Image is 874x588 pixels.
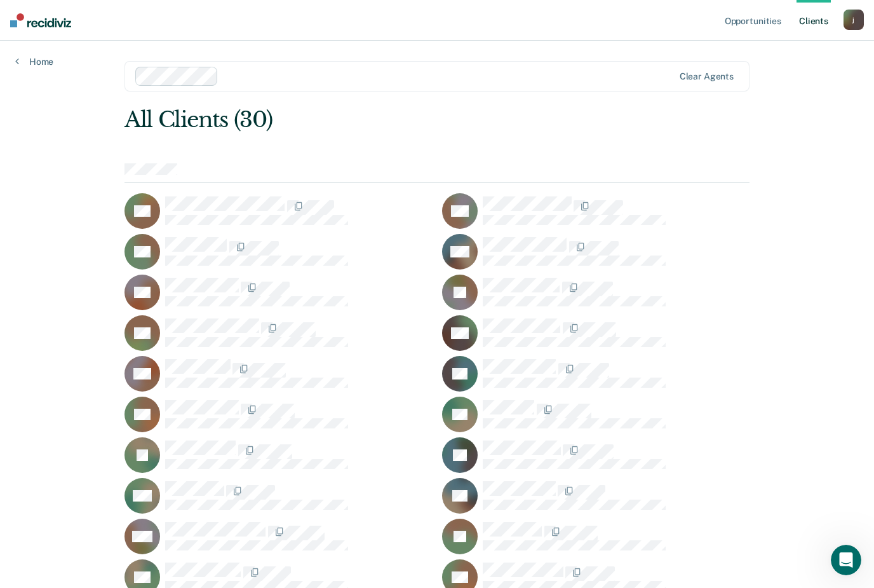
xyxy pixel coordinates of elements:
div: Clear agents [680,71,734,82]
a: Home [15,56,53,67]
iframe: Intercom live chat [831,545,861,575]
img: Recidiviz [10,13,71,27]
div: All Clients (30) [124,107,624,133]
button: j [844,10,864,30]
